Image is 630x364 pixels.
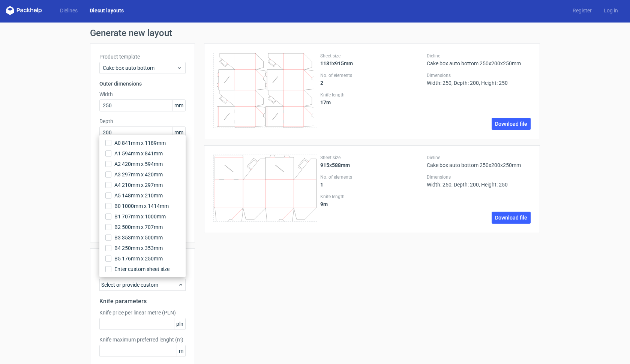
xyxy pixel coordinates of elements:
line: \t [312,76,313,78]
span: pln [174,318,185,329]
line: \t [268,59,270,62]
line: \t [269,62,273,65]
line: \t [255,68,264,69]
line: \t [255,90,264,98]
line: \t [269,59,271,61]
label: Sheet size [320,155,424,161]
line: \t [255,53,264,62]
h3: Outer dimensions [99,80,186,87]
line: \t [265,83,267,84]
line: \t [271,59,276,63]
line: \t [222,96,222,96]
label: No. of elements [320,174,424,180]
line: \t [292,209,294,210]
line: \t [274,101,276,103]
line: \t [274,100,276,102]
line: \t [264,113,265,114]
path: \t [265,126,266,127]
line: \t [227,220,229,222]
line: \t [214,207,215,208]
line: \t [270,96,271,96]
line: \t [282,219,285,221]
span: A5 148mm x 210mm [114,192,163,199]
line: \t [304,53,312,62]
line: \t [273,77,277,83]
line: \t [274,155,275,157]
label: Product template [99,53,186,60]
line: \t [271,96,276,100]
line: \t [222,96,227,100]
line: \t [257,70,265,71]
line: \t [257,106,265,107]
line: \t [228,64,235,69]
line: \t [276,100,276,101]
line: \t [265,76,267,77]
line: \t [226,64,228,66]
line: \t [304,104,312,106]
label: Depth [99,117,186,125]
line: \t [294,208,297,219]
path: \t [275,165,276,165]
line: \t [228,101,235,106]
a: Dielines [54,7,84,14]
h2: Knife parameters [99,297,186,306]
span: A1 594mm x 841mm [114,150,163,157]
line: \t [221,59,222,61]
strong: 1181x915mm [320,60,353,66]
span: A2 420mm x 594mm [114,160,163,168]
line: \t [304,70,305,71]
line: \t [232,209,242,219]
a: Register [567,7,598,14]
strong: 2 [320,80,323,86]
line: \t [221,99,225,102]
label: No. of elements [320,72,424,78]
line: \t [274,63,276,65]
line: \t [254,160,257,162]
line: \t [241,210,243,221]
line: \t [264,76,265,78]
path: \t [217,107,218,107]
line: \t [247,167,251,170]
line: \t [255,89,265,90]
line: \t [303,127,304,128]
a: Log in [598,7,624,14]
line: \t [301,169,302,170]
line: \t [278,220,280,222]
line: \t [217,76,219,77]
line: \t [221,96,222,98]
line: \t [305,160,307,162]
path: \t [298,166,298,167]
line: \t [292,208,294,209]
line: \t [249,160,253,166]
line: \t [221,62,225,65]
line: \t [249,167,252,169]
a: Download file [492,212,531,224]
line: \t [276,101,283,106]
path: \t [249,166,249,167]
line: \t [226,101,228,103]
label: Dimensions [427,174,531,180]
line: \t [300,167,302,169]
line: \t [268,99,273,103]
label: Knife length [320,92,424,98]
line: \t [224,114,229,120]
line: \t [226,63,227,65]
div: Select or provide custom [99,279,186,291]
line: \t [305,106,313,107]
line: \t [312,117,313,118]
line: \t [302,162,307,169]
line: \t [217,73,219,74]
line: \t [255,70,256,71]
span: B5 176mm x 250mm [114,255,163,262]
line: \t [227,63,228,64]
path: \t [242,155,243,156]
line: \t [282,209,292,219]
strong: 9 m [320,201,328,207]
line: \t [276,64,283,69]
span: Enter custom sheet size [114,265,169,273]
path: \t [253,160,254,161]
label: Dieline [427,53,531,59]
line: \t [222,59,222,59]
line: \t [275,165,284,172]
